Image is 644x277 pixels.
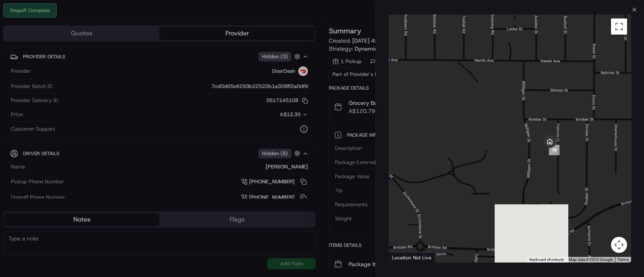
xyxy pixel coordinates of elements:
a: Terms (opens in new tab) [617,257,629,262]
img: Google [391,252,417,263]
div: 10 [546,142,563,158]
button: Toggle fullscreen view [611,18,627,35]
div: Location Not Live [389,252,435,263]
button: Map camera controls [611,237,627,253]
span: Map data ©2025 Google [569,257,613,262]
button: Keyboard shortcuts [529,257,564,263]
a: Open this area in Google Maps (opens a new window) [391,252,417,263]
